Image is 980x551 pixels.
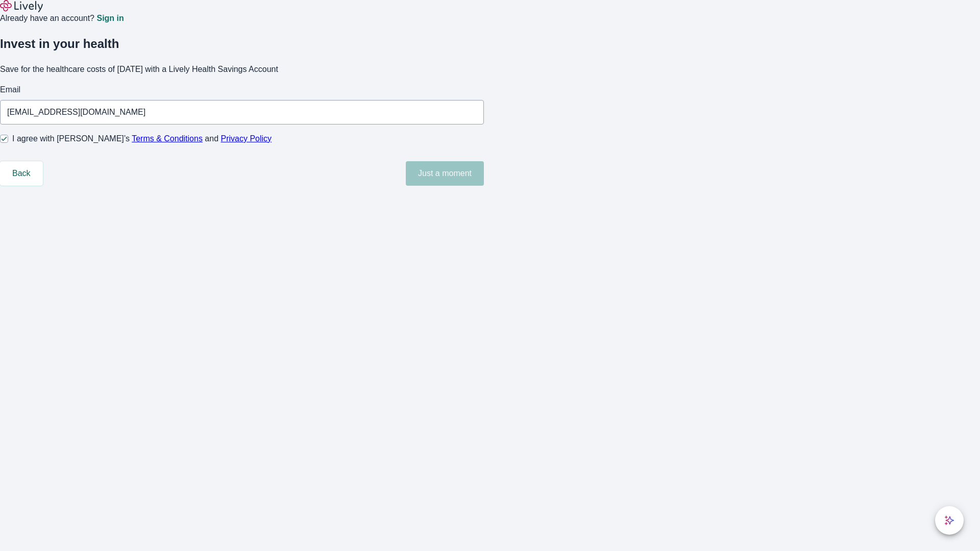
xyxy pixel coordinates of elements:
a: Terms & Conditions [132,134,203,143]
a: Privacy Policy [221,134,272,143]
svg: Lively AI Assistant [944,515,954,525]
span: I agree with [PERSON_NAME]’s and [12,133,272,145]
a: Sign in [96,14,124,22]
button: chat [935,506,964,535]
